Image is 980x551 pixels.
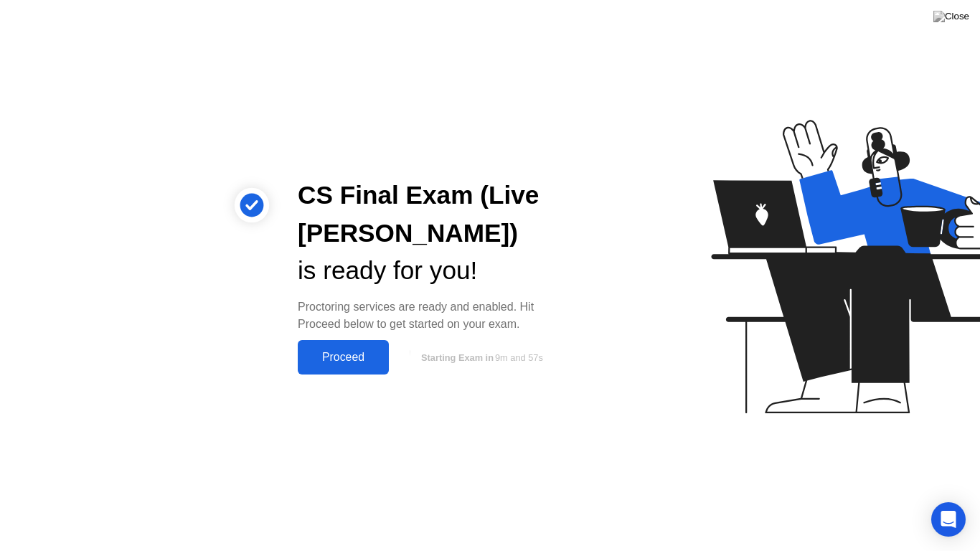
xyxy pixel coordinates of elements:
button: Proceed [298,340,389,375]
img: Close [933,11,969,22]
div: is ready for you! [298,252,565,290]
div: Proctoring services are ready and enabled. Hit Proceed below to get started on your exam. [298,298,565,333]
div: CS Final Exam (Live [PERSON_NAME]) [298,176,565,253]
div: Proceed [302,351,385,364]
span: 9m and 57s [495,352,543,363]
div: Open Intercom Messenger [931,502,966,537]
button: Starting Exam in9m and 57s [396,344,565,371]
